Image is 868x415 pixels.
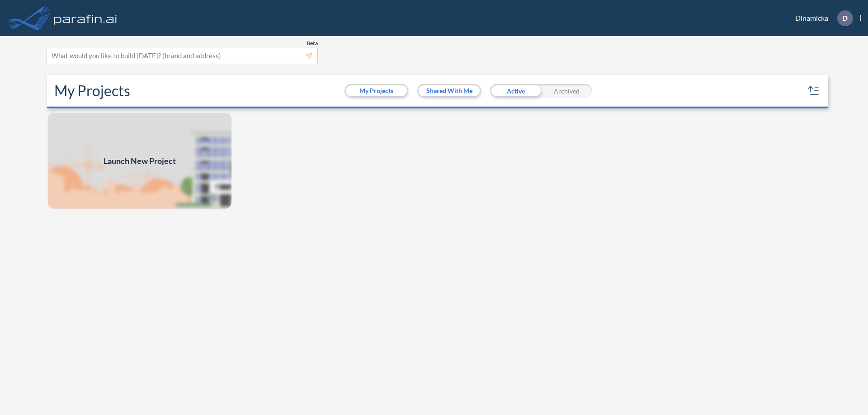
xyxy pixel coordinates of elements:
[52,9,119,27] img: logo
[104,155,176,167] span: Launch New Project
[782,10,861,26] div: Dinamicka
[307,40,318,47] span: Beta
[47,112,232,210] a: Launch New Project
[490,84,541,98] div: Active
[419,85,480,96] button: Shared With Me
[346,85,407,96] button: My Projects
[541,84,592,98] div: Archived
[807,84,821,98] button: sort
[47,112,232,210] img: add
[842,14,848,22] p: D
[54,82,130,99] h2: My Projects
